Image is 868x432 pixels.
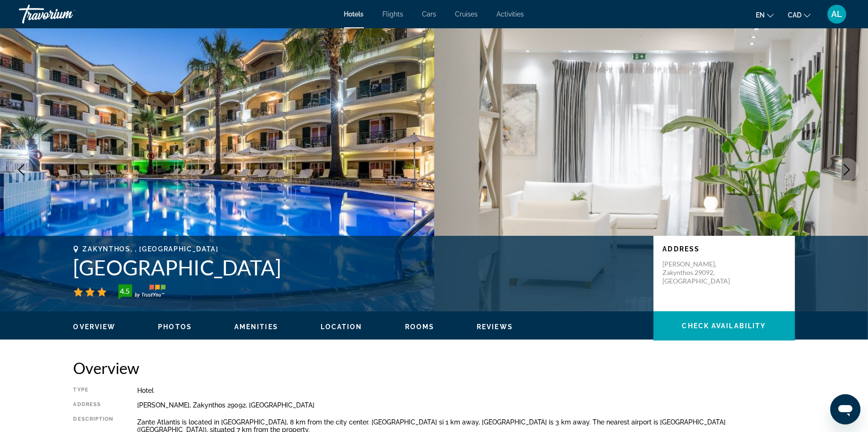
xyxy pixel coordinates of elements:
div: 4.5 [116,285,134,297]
span: Location [321,323,363,331]
span: Check Availability [682,322,766,330]
span: Rooms [405,323,435,331]
button: Location [321,323,363,331]
button: Photos [158,323,192,331]
div: Address [74,401,114,409]
span: en [756,11,765,19]
button: Change language [756,8,774,22]
button: Amenities [234,323,278,331]
span: Zakynthos, , [GEOGRAPHIC_DATA] [83,245,219,253]
p: [PERSON_NAME], Zakynthos 29092, [GEOGRAPHIC_DATA] [663,260,738,285]
a: Travorium [19,2,113,26]
button: Rooms [405,323,435,331]
img: trustyou-badge-hor.svg [118,284,165,299]
span: Photos [158,323,192,331]
a: Activities [497,10,524,18]
h1: [GEOGRAPHIC_DATA] [74,255,644,280]
a: Cars [422,10,437,18]
h2: Overview [74,358,795,377]
a: Cruises [455,10,478,18]
div: [PERSON_NAME], Zakynthos 29092, [GEOGRAPHIC_DATA] [137,401,795,409]
p: Address [663,245,785,253]
div: Type [74,387,114,394]
div: Hotel [137,387,795,394]
button: Previous image [9,158,33,182]
button: Change currency [788,8,810,22]
button: Check Availability [653,311,795,341]
button: Next image [835,158,859,182]
span: CAD [788,11,802,19]
span: Reviews [477,323,513,331]
a: Hotels [344,10,364,18]
button: Reviews [477,323,513,331]
a: Flights [383,10,404,18]
button: Overview [74,323,116,331]
iframe: Button to launch messaging window [830,394,860,424]
button: User Menu [825,4,849,24]
span: Amenities [234,323,278,331]
span: Overview [74,323,116,331]
span: AL [832,9,843,19]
